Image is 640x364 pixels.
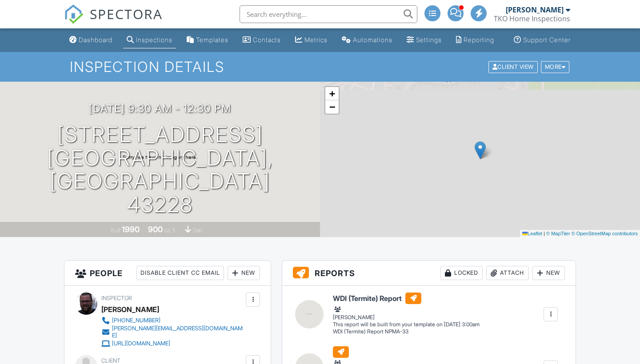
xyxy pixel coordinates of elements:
[416,36,442,44] div: Settings
[282,261,576,286] h3: Reports
[64,12,163,31] a: SPECTORA
[546,231,570,236] a: © MapTiler
[123,32,176,48] a: Inspections
[111,227,120,233] span: Built
[522,231,542,236] a: Leaflet
[64,261,271,286] h3: People
[14,123,306,217] h1: [STREET_ADDRESS] [GEOGRAPHIC_DATA], [GEOGRAPHIC_DATA] 43228
[333,328,480,336] div: WDI (Termite) Report NPMA-33
[333,321,480,328] div: This report will be built from your template on [DATE] 3:00am
[475,141,486,159] img: Marker
[90,4,163,23] span: SPECTORA
[101,295,132,301] span: Inspector
[488,61,538,73] div: Client View
[253,36,281,44] div: Contacts
[353,36,392,44] div: Automations
[136,36,172,44] div: Inspections
[338,32,396,48] a: Automations (Advanced)
[452,32,498,48] a: Reporting
[544,231,545,236] span: |
[64,4,84,24] img: The Best Home Inspection Software - Spectora
[486,266,529,280] div: Attach
[325,87,339,100] a: Zoom in
[541,61,570,73] div: More
[292,32,331,48] a: Metrics
[112,340,170,347] div: [URL][DOMAIN_NAME]
[66,32,116,48] a: Dashboard
[523,36,571,44] div: Support Center
[506,5,564,14] div: [PERSON_NAME]
[228,266,260,280] div: New
[510,32,574,48] a: Support Center
[101,316,244,325] a: [PHONE_NUMBER]
[464,36,494,44] div: Reporting
[333,293,480,304] h6: WDI (Termite) Report
[488,63,540,70] a: Client View
[89,103,231,115] h3: [DATE] 9:30 am - 12:30 pm
[79,36,112,44] div: Dashboard
[403,32,445,48] a: Settings
[101,357,120,364] span: Client
[325,100,339,114] a: Zoom out
[329,101,335,112] span: −
[112,325,244,339] div: [PERSON_NAME][EMAIL_ADDRESS][DOMAIN_NAME]
[196,36,228,44] div: Templates
[240,5,417,23] input: Search everything...
[192,227,202,233] span: slab
[494,14,570,23] div: TKO Home Inspections
[148,225,163,234] div: 900
[329,88,335,99] span: +
[112,317,160,324] div: [PHONE_NUMBER]
[183,32,232,48] a: Templates
[70,59,570,75] h1: Inspection Details
[122,225,140,234] div: 1990
[136,266,224,280] div: Disable Client CC Email
[572,231,638,236] a: © OpenStreetMap contributors
[101,339,244,348] a: [URL][DOMAIN_NAME]
[164,227,176,233] span: sq. ft.
[333,305,480,321] div: [PERSON_NAME]
[532,266,565,280] div: New
[440,266,483,280] div: Locked
[101,303,159,316] div: [PERSON_NAME]
[304,36,328,44] div: Metrics
[239,32,284,48] a: Contacts
[101,325,244,339] a: [PERSON_NAME][EMAIL_ADDRESS][DOMAIN_NAME]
